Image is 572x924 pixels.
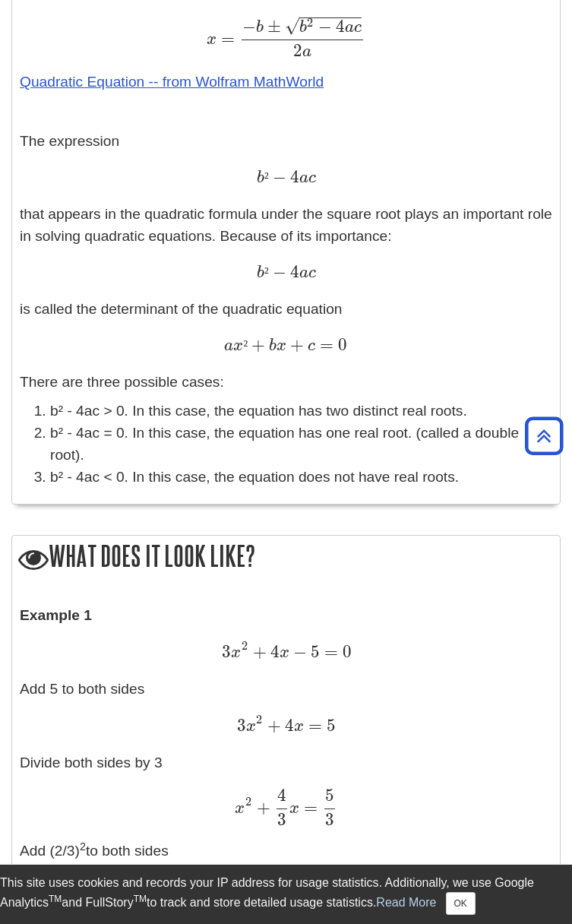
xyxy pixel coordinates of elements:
span: = [320,641,338,662]
span: c [354,19,362,36]
span: b [256,19,264,36]
span: − [289,641,307,662]
span: 5 [325,785,334,805]
span: 4 [332,16,345,36]
span: x [233,337,243,354]
span: ± [264,16,281,36]
span: c [308,264,316,281]
span: 2 [242,638,248,653]
span: 4 [286,166,299,187]
a: Back to Top [520,426,568,446]
li: b² - 4ac > 0. In this case, the equation has two distinct real roots. [50,400,552,422]
span: + [286,334,304,355]
span: 0 [338,641,352,662]
span: a [299,264,308,281]
sup: TM [49,894,62,904]
sup: TM [134,894,147,904]
span: − [269,261,286,282]
span: 5 [307,641,320,662]
span: = [304,715,322,736]
span: b [257,169,264,186]
span: 3 [237,715,246,736]
span: = [299,797,318,818]
span: − [314,16,332,36]
a: Read More [376,896,436,909]
span: x [235,800,245,817]
span: b [265,337,277,354]
span: a [299,169,308,186]
span: 4 [281,715,294,736]
span: ² [264,264,269,280]
sup: 2 [80,840,86,853]
span: + [253,797,270,818]
span: = [315,334,333,355]
span: a [345,19,354,36]
span: c [304,337,315,354]
span: − [242,16,256,36]
strong: Example 1 [20,607,92,623]
span: 0 [333,334,347,355]
span: 3 [325,809,334,830]
span: x [289,800,299,817]
span: a [224,337,233,354]
span: − [269,166,286,187]
li: b² - 4ac = 0. In this case, the equation has one real root. (called a double root). [50,422,552,467]
h2: What does it look like? [12,536,560,579]
span: 2 [256,712,262,726]
span: + [264,715,281,736]
p: The expression that appears in the quadratic formula under the square root plays an important rol... [20,131,552,357]
span: + [248,334,265,355]
span: x [207,31,216,48]
span: x [231,644,241,661]
span: 4 [277,785,286,805]
span: c [308,169,316,186]
span: √ [285,15,299,36]
span: 4 [286,261,299,282]
span: 5 [322,715,336,736]
span: x [277,337,286,354]
span: x [294,718,304,735]
span: + [249,641,267,662]
span: ² [264,169,269,185]
span: b [299,19,307,36]
span: 4 [267,641,280,662]
span: x [246,718,256,735]
button: Close [446,892,476,915]
span: a [302,43,311,60]
span: 3 [222,641,231,662]
span: b [257,264,264,281]
span: 2 [293,40,302,61]
a: Quadratic Equation -- from Wolfram MathWorld [20,74,324,90]
span: 3 [277,809,286,830]
li: b² - 4ac < 0. In this case, the equation does not have real roots. [50,467,552,489]
span: x [280,644,289,661]
p: There are three possible cases: [20,372,552,394]
span: ² [243,337,248,353]
span: 2 [245,794,251,808]
span: 2 [307,15,313,30]
span: = [216,28,235,49]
